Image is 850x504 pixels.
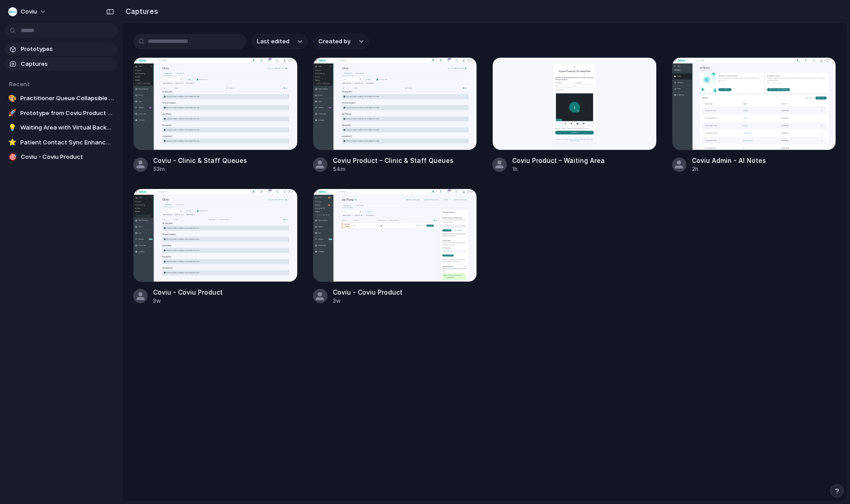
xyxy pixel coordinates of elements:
[512,165,657,173] div: 1h
[692,156,836,165] span: Coviu Admin - AI Notes
[21,7,37,16] span: Coviu
[512,156,657,165] span: Coviu Product – Waiting Area
[9,80,30,88] span: Recent
[21,60,114,69] span: Captures
[318,37,350,46] span: Created by
[5,92,117,105] a: 🎨Practitioner Queue Collapsible View
[5,106,117,120] a: 🚀Prototype from Coviu Product – Clinic & Staff Queues
[5,57,117,71] a: Captures
[8,123,17,132] div: 💡
[8,153,17,162] div: 🎯
[8,109,17,118] div: 🚀
[5,42,117,56] a: Prototypes
[333,297,477,305] div: 3w
[5,150,117,164] a: 🎯Coviu - Coviu Product
[21,45,114,54] span: Prototypes
[333,287,477,297] span: Coviu - Coviu Product
[153,165,298,173] div: 53m
[20,138,114,147] span: Patient Contact Sync Enhancement
[8,94,17,103] div: 🎨
[20,109,114,118] span: Prototype from Coviu Product – Clinic & Staff Queues
[20,94,114,103] span: Practitioner Queue Collapsible View
[153,297,298,305] div: 3w
[122,6,158,17] h2: Captures
[20,123,114,132] span: Waiting Area with Virtual Backgrounds Icon
[21,153,114,162] span: Coviu - Coviu Product
[333,156,477,165] span: Coviu Product – Clinic & Staff Queues
[252,34,308,49] button: Last edited
[153,156,298,165] span: Coviu - Clinic & Staff Queues
[5,5,51,19] button: Coviu
[5,136,117,149] a: ⭐Patient Contact Sync Enhancement
[5,121,117,134] a: 💡Waiting Area with Virtual Backgrounds Icon
[8,138,17,147] div: ⭐
[313,34,369,49] button: Created by
[692,165,836,173] div: 2h
[153,287,298,297] span: Coviu - Coviu Product
[257,37,290,46] span: Last edited
[333,165,477,173] div: 54m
